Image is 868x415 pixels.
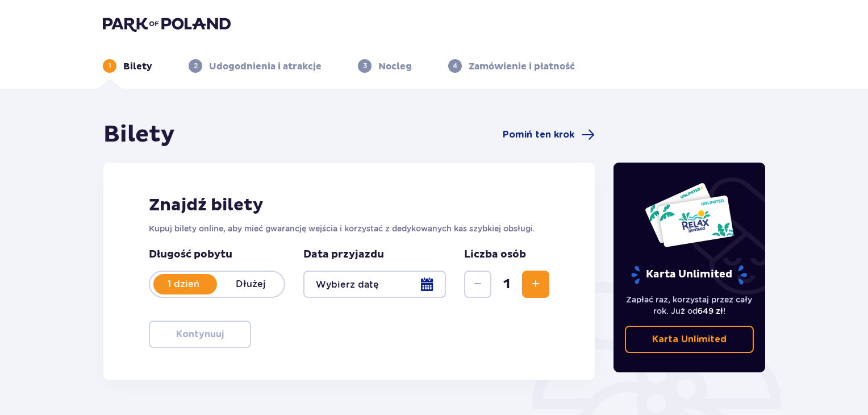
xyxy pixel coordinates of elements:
[625,326,754,353] a: Karta Unlimited
[303,248,384,262] p: Data przyjazdu
[363,61,367,71] p: 3
[103,16,231,32] img: Park of Poland logo
[194,61,198,71] p: 2
[494,276,520,293] span: 1
[149,248,285,262] p: Długość pobytu
[209,60,322,73] p: Udogodnienia i atrakcje
[358,59,412,73] div: 3Nocleg
[469,60,575,73] p: Zamówienie i płatność
[149,223,549,234] p: Kupuj bilety online, aby mieć gwarancję wejścia i korzystać z dedykowanych kas szybkiej obsługi.
[108,61,111,71] p: 1
[176,328,224,341] p: Kontynuuj
[103,121,175,149] h1: Bilety
[698,306,723,316] span: 649 zł
[522,271,549,298] button: Zwiększ
[448,59,575,73] div: 4Zamówienie i płatność
[149,194,549,216] h2: Znajdź bilety
[503,128,595,142] a: Pomiń ten krok
[189,59,322,73] div: 2Udogodnienia i atrakcje
[103,59,152,73] div: 1Bilety
[630,265,748,285] p: Karta Unlimited
[652,333,727,346] p: Karta Unlimited
[464,271,491,298] button: Zmniejsz
[503,128,574,141] span: Pomiń ten krok
[149,321,251,348] button: Kontynuuj
[150,278,217,290] p: 1 dzień
[378,60,412,73] p: Nocleg
[464,248,526,262] p: Liczba osób
[644,182,735,248] img: Dwie karty całoroczne do Suntago z napisem 'UNLIMITED RELAX', na białym tle z tropikalnymi liśćmi...
[217,278,284,290] p: Dłużej
[453,61,457,71] p: 4
[625,294,754,317] p: Zapłać raz, korzystaj przez cały rok. Już od !
[123,60,152,73] p: Bilety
